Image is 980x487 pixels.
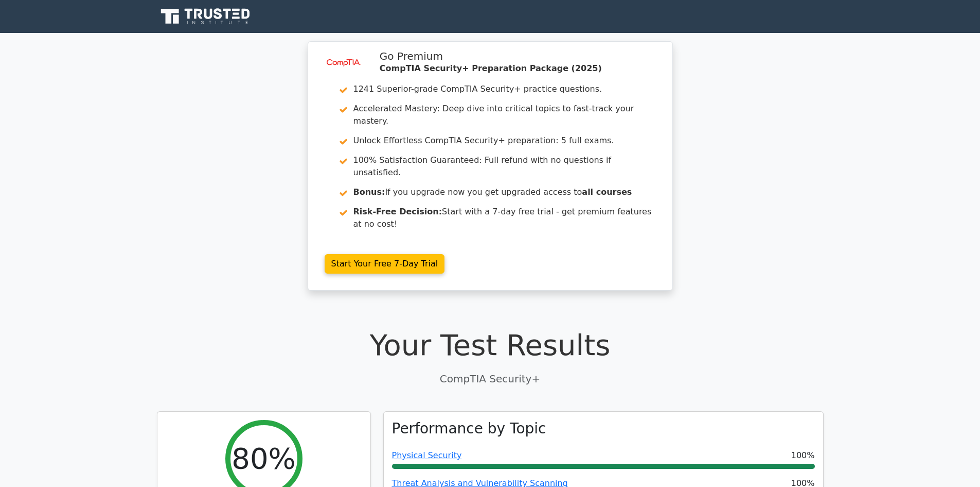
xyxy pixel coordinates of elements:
[231,441,295,476] h2: 80%
[392,420,546,438] h3: Performance by Topic
[392,450,462,460] a: Physical Security
[325,254,445,274] a: Start Your Free 7-Day Trial
[157,328,824,362] h1: Your Test Results
[157,371,824,387] p: CompTIA Security+
[791,449,815,462] span: 100%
